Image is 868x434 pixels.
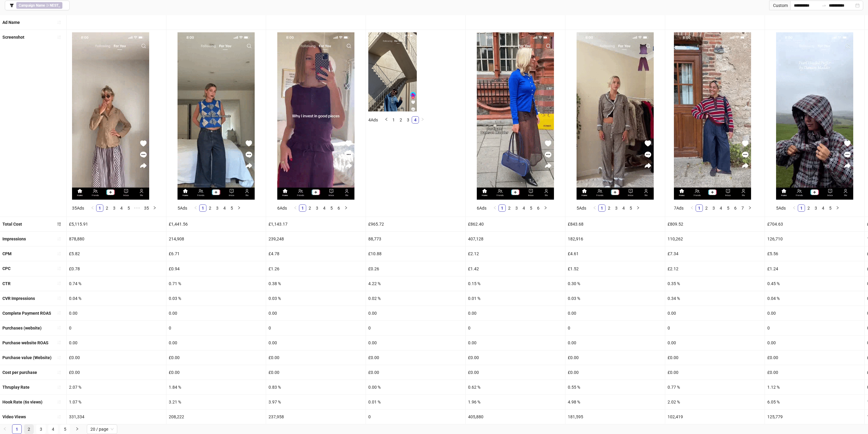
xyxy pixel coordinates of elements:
[75,427,79,431] span: right
[577,206,586,211] span: 5 Ads
[542,204,549,212] button: right
[674,32,751,200] img: Screenshot 1841070511187058
[613,205,620,211] a: 3
[132,204,142,212] li: Next 5 Pages
[513,204,520,212] li: 3
[87,424,117,434] div: Page Size
[477,32,554,200] img: Screenshot 1842983557417073
[67,276,166,291] div: 0.74 %
[765,276,864,291] div: 0.45 %
[499,205,505,211] a: 1
[166,350,266,365] div: £0.00
[466,380,565,394] div: 0.62 %
[2,370,37,375] b: Cost per purchase
[5,1,70,10] button: Campaign Name ∋ NEST_
[67,350,166,365] div: £0.00
[103,204,111,212] li: 2
[2,355,52,360] b: Purchase value (Website)
[834,204,841,212] li: Next Page
[118,204,125,212] li: 4
[665,350,765,365] div: £0.00
[57,326,61,330] span: sort-ascending
[591,204,598,212] button: left
[166,261,266,276] div: £0.94
[765,365,864,380] div: £0.00
[665,291,765,306] div: 0.34 %
[765,321,864,335] div: 0
[2,236,26,241] b: Impressions
[412,117,419,123] a: 4
[665,232,765,246] div: 110,262
[520,205,527,211] a: 4
[125,205,132,211] a: 5
[335,205,342,211] a: 6
[366,291,465,306] div: 0.02 %
[2,222,22,227] b: Total Cost
[765,291,864,306] div: 0.04 %
[142,205,151,211] a: 35
[118,205,125,211] a: 4
[266,217,366,231] div: £1,143.17
[228,205,235,211] a: 5
[266,380,366,394] div: 0.83 %
[292,204,299,212] li: Previous Page
[2,281,11,286] b: CTR
[2,266,11,271] b: CPC
[765,350,864,365] div: £0.00
[520,204,527,212] li: 4
[665,217,765,231] div: £809.52
[385,117,388,121] span: left
[266,261,366,276] div: £1.26
[314,205,320,211] a: 3
[366,261,465,276] div: £0.26
[491,204,498,212] li: Previous Page
[390,116,397,124] li: 1
[57,355,61,360] span: sort-ascending
[634,204,642,212] li: Next Page
[104,205,110,211] a: 2
[12,424,22,434] li: 1
[166,306,266,320] div: 0.00
[565,261,665,276] div: £1.52
[366,232,465,246] div: 88,773
[776,206,786,211] span: 5 Ads
[206,204,214,212] li: 2
[827,205,834,211] a: 5
[199,204,206,212] li: 1
[321,205,328,211] a: 4
[776,32,853,200] img: Screenshot 1844149794463858
[192,204,199,212] button: left
[299,204,306,212] li: 1
[665,365,765,380] div: £0.00
[151,204,158,212] li: Next Page
[605,204,613,212] li: 2
[142,204,151,212] li: 35
[665,276,765,291] div: 0.35 %
[565,291,665,306] div: 0.03 %
[57,237,61,241] span: sort-ascending
[390,117,397,123] a: 1
[718,205,724,211] a: 4
[732,205,739,211] a: 6
[214,204,221,212] li: 3
[791,204,798,212] button: left
[192,204,199,212] li: Previous Page
[366,321,465,335] div: 0
[266,336,366,350] div: 0.00
[12,425,21,434] a: 1
[368,32,463,111] img: Screenshot 1842236109752385
[166,291,266,306] div: 0.03 %
[57,340,61,345] span: sort-ascending
[620,205,627,211] a: 4
[67,291,166,306] div: 0.04 %
[72,206,84,211] span: 35 Ads
[820,205,826,211] a: 4
[2,326,42,330] b: Purchases (website)
[627,204,634,212] li: 5
[266,291,366,306] div: 0.03 %
[822,3,826,8] span: to
[67,246,166,261] div: £5.82
[836,206,839,210] span: right
[166,336,266,350] div: 0.00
